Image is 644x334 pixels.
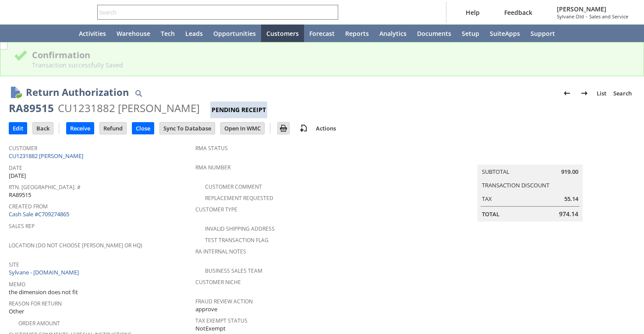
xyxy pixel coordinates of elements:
a: Documents [412,25,456,42]
a: Site [9,261,19,268]
a: Leads [180,25,208,42]
a: Search [610,86,635,100]
span: Sylvane Old [557,13,584,20]
span: Tech [161,29,175,38]
h1: Return Authorization [26,85,129,99]
span: - [586,13,587,20]
input: Back [33,123,53,134]
span: NotExempt [195,324,226,333]
span: Customers [266,29,299,38]
img: Next [579,88,590,98]
a: Analytics [374,25,412,42]
div: CU1231882 [PERSON_NAME] [58,101,200,115]
a: Memo [9,281,25,288]
a: Tech [156,25,180,42]
span: Opportunities [213,29,256,38]
input: Close [132,123,154,134]
a: Customer Comment [205,183,262,190]
a: RA Internal Notes [195,248,246,255]
input: Search [98,7,326,18]
a: Activities [74,25,111,42]
a: Subtotal [482,168,510,176]
a: Cash Sale #C709274865 [9,210,69,218]
a: Customers [261,25,304,42]
svg: Shortcuts [37,28,47,39]
span: Analytics [379,29,407,38]
a: Total [482,210,499,218]
span: Sales and Service [589,13,628,20]
span: the dimension does not fit [9,288,78,296]
span: approve [195,305,217,313]
span: SuiteApps [490,29,520,38]
span: Documents [417,29,451,38]
a: Location (Do Not Choose [PERSON_NAME] or HQ) [9,242,142,249]
a: Customer Niche [195,278,241,286]
a: Warehouse [111,25,156,42]
a: Tax Exempt Status [195,317,248,324]
span: Reports [345,29,369,38]
span: Forecast [309,29,335,38]
a: Fraud Review Action [195,298,253,305]
a: Customer Type [195,206,237,213]
a: Date [9,164,22,172]
a: Tax [482,195,492,203]
div: RA89515 [9,101,54,115]
input: Print [278,123,289,134]
caption: Summary [478,151,583,165]
input: Edit [9,123,27,134]
a: Sylvane - [DOMAIN_NAME] [9,268,81,276]
svg: Home [58,28,68,39]
a: CU1231882 [PERSON_NAME] [9,152,85,160]
span: Leads [185,29,203,38]
a: Created From [9,203,48,210]
a: Reports [340,25,374,42]
a: Invalid Shipping Address [205,225,275,232]
span: Feedback [504,8,532,17]
input: Sync To Database [160,123,215,134]
div: Transaction successfully Saved [32,61,630,69]
div: Confirmation [32,49,630,61]
span: Setup [462,29,479,38]
span: Warehouse [117,29,150,38]
a: Customer [9,144,37,152]
a: Replacement Requested [205,194,273,202]
input: Open In WMC [221,123,264,134]
img: Quick Find [133,88,144,98]
span: Support [531,29,555,38]
span: 919.00 [561,168,578,176]
span: 55.14 [564,195,578,203]
a: RMA Number [195,164,230,171]
a: Actions [312,124,340,132]
span: Help [466,8,480,17]
img: add-record.svg [298,123,309,134]
img: Previous [562,88,572,98]
input: Receive [67,123,94,134]
span: [PERSON_NAME] [557,5,628,13]
span: 974.14 [559,210,578,218]
a: Reason For Return [9,300,62,307]
a: SuiteApps [485,25,525,42]
span: Other [9,307,24,316]
a: Sales Rep [9,222,35,230]
div: Pending Receipt [210,102,267,118]
a: List [593,86,610,100]
a: Transaction Discount [482,181,549,189]
input: Refund [100,123,126,134]
div: Shortcuts [32,25,53,42]
a: Test Transaction Flag [205,236,269,244]
span: RA89515 [9,191,31,199]
a: Rtn. [GEOGRAPHIC_DATA]. # [9,183,81,191]
span: [DATE] [9,172,26,180]
img: Print [278,123,289,134]
a: Recent Records [11,25,32,42]
a: Setup [456,25,485,42]
svg: Recent Records [16,28,26,39]
a: RMA Status [195,144,228,152]
a: Home [53,25,74,42]
span: Activities [79,29,106,38]
a: Forecast [304,25,340,42]
a: Business Sales Team [205,267,262,274]
a: Support [525,25,560,42]
a: Opportunities [208,25,261,42]
a: Order Amount [18,320,60,327]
